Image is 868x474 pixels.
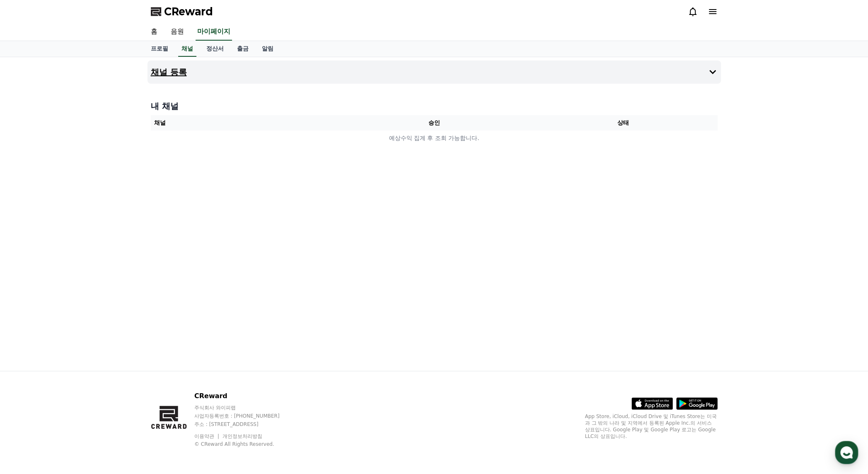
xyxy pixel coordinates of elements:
[147,60,721,84] button: 채널 등록
[107,263,159,283] a: 설정
[528,115,717,131] th: 상태
[230,41,255,57] a: 출금
[194,433,220,439] a: 이용약관
[2,263,55,283] a: 홈
[151,115,340,131] th: 채널
[196,23,232,41] a: 마이페이지
[164,5,213,18] span: CReward
[151,131,718,146] td: 예상수익 집계 후 조회 가능합니다.
[151,100,718,112] h4: 내 채널
[55,263,107,283] a: 대화
[144,23,164,41] a: 홈
[144,41,175,57] a: 프로필
[194,391,295,401] p: CReward
[194,421,295,428] p: 주소 : [STREET_ADDRESS]
[178,41,196,57] a: 채널
[164,23,191,41] a: 음원
[128,275,138,282] span: 설정
[222,433,262,439] a: 개인정보처리방침
[585,413,718,440] p: App Store, iCloud, iCloud Drive 및 iTunes Store는 미국과 그 밖의 나라 및 지역에서 등록된 Apple Inc.의 서비스 상표입니다. Goo...
[200,41,230,57] a: 정산서
[339,115,528,131] th: 승인
[76,276,86,282] span: 대화
[255,41,280,57] a: 알림
[26,275,31,282] span: 홈
[194,404,295,411] p: 주식회사 와이피랩
[194,441,295,447] p: © CReward All Rights Reserved.
[151,5,213,18] a: CReward
[151,68,187,77] h4: 채널 등록
[194,413,295,419] p: 사업자등록번호 : [PHONE_NUMBER]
